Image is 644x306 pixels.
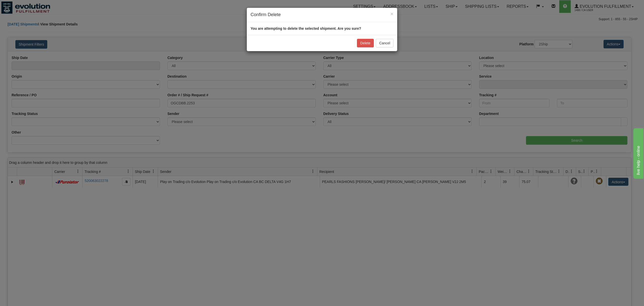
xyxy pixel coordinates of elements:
[390,11,393,16] button: Close
[251,26,361,30] strong: You are attempting to delete the selected shipment. Are you sure?
[390,11,393,17] span: ×
[632,127,643,179] iframe: chat widget
[376,39,393,47] button: Cancel
[251,12,393,18] h4: Confirm Delete
[357,39,374,47] button: Delete
[4,3,47,9] div: live help - online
